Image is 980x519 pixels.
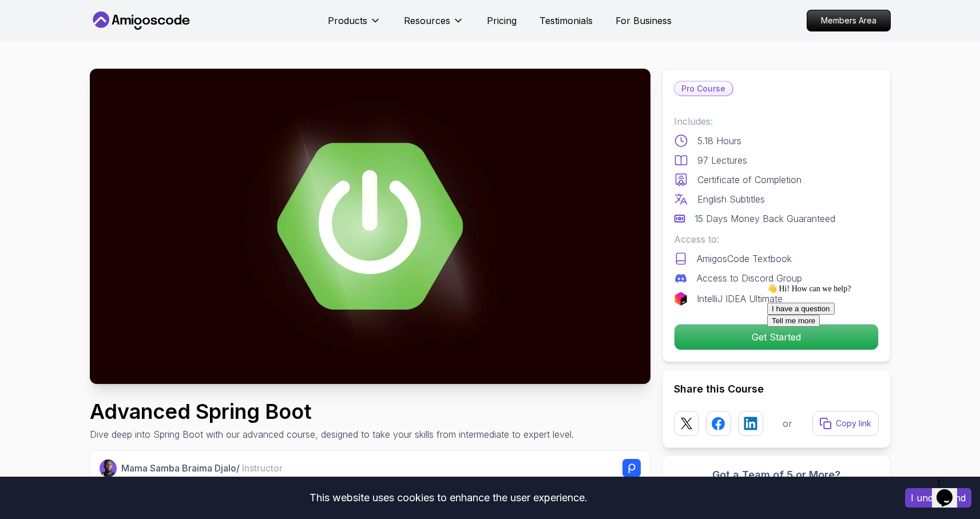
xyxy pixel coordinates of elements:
p: AmigosCode Textbook [697,252,792,266]
p: Certificate of Completion [697,173,802,187]
iframe: chat widget [763,279,969,468]
a: Testimonials [539,14,593,27]
h2: Share this Course [674,381,879,397]
p: English Subtitles [697,192,765,206]
p: 15 Days Money Back Guaranteed [695,212,835,225]
p: Includes: [674,114,879,128]
p: Members Area [807,10,890,31]
p: Mama Samba Braima Djalo / [121,461,283,475]
p: Access to Discord Group [697,271,802,285]
h1: Advanced Spring Boot [90,400,574,423]
a: Pricing [487,14,517,27]
span: 👋 Hi! How can we help? [5,5,88,14]
p: 5.18 Hours [697,134,741,148]
p: Resources [404,14,450,27]
p: Access to: [674,232,879,246]
a: Members Area [807,10,891,31]
img: advanced-spring-boot_thumbnail [90,69,650,384]
button: I have a question [5,23,72,35]
iframe: chat widget [932,473,969,508]
span: Instructor [242,462,283,474]
h3: Got a Team of 5 or More? [674,467,879,483]
div: 👋 Hi! How can we help?I have a questionTell me more [5,5,211,47]
p: Pro Course [675,82,732,96]
button: Tell me more [5,35,57,47]
p: Dive deep into Spring Boot with our advanced course, designed to take your skills from intermedia... [90,427,574,441]
button: Products [328,14,381,37]
p: Get Started [675,324,878,350]
button: Resources [404,14,464,37]
div: This website uses cookies to enhance the user experience. [9,485,888,510]
img: Nelson Djalo [100,459,117,477]
p: IntelliJ IDEA Ultimate [697,292,783,306]
a: For Business [616,14,672,27]
p: 97 Lectures [697,153,747,167]
button: Get Started [674,324,879,350]
button: Accept cookies [905,488,971,508]
img: jetbrains logo [674,292,688,306]
p: Products [328,14,367,27]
